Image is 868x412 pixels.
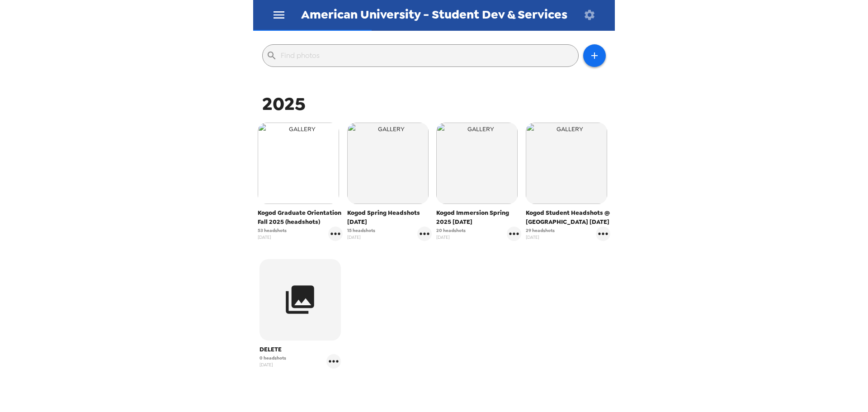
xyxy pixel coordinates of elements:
[347,123,429,204] img: gallery
[526,208,611,227] span: Kogod Student Headshots @ [GEOGRAPHIC_DATA] [DATE]
[262,92,306,116] span: 2025
[326,354,341,369] button: gallery menu
[259,345,341,354] span: DELETE
[436,208,521,227] span: Kogod Immersion Spring 2025 [DATE]
[259,355,286,361] span: 0 headshots
[258,234,287,241] span: [DATE]
[526,227,555,234] span: 29 headshots
[347,227,375,234] span: 15 headshots
[328,227,343,241] button: gallery menu
[436,227,466,234] span: 20 headshots
[258,227,287,234] span: 53 headshots
[526,234,555,241] span: [DATE]
[436,234,466,241] span: [DATE]
[436,123,518,204] img: gallery
[526,123,607,204] img: gallery
[347,208,432,227] span: Kogod Spring Headshots [DATE]
[258,123,339,204] img: gallery
[259,361,286,368] span: [DATE]
[347,234,375,241] span: [DATE]
[596,227,610,241] button: gallery menu
[301,9,567,21] span: American University - Student Dev & Services
[281,48,575,63] input: Find photos
[258,208,343,227] span: Kogod Graduate Orientation Fall 2025 (headshots)
[507,227,521,241] button: gallery menu
[417,227,432,241] button: gallery menu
